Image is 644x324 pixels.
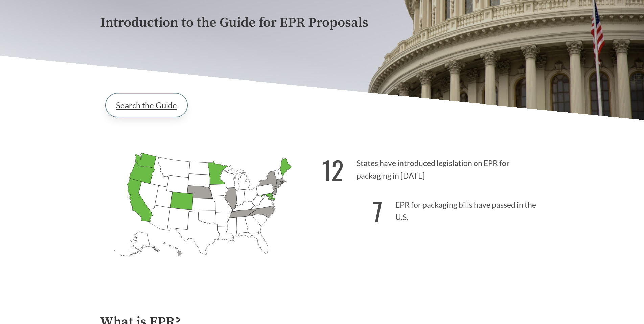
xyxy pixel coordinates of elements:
[100,15,544,30] p: Introduction to the Guide for EPR Proposals
[106,93,187,117] a: Search the Guide
[322,147,544,188] p: States have introduced legislation on EPR for packaging in [DATE]
[322,151,344,188] strong: 12
[322,188,544,230] p: EPR for packaging bills have passed in the U.S.
[373,192,383,230] strong: 7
